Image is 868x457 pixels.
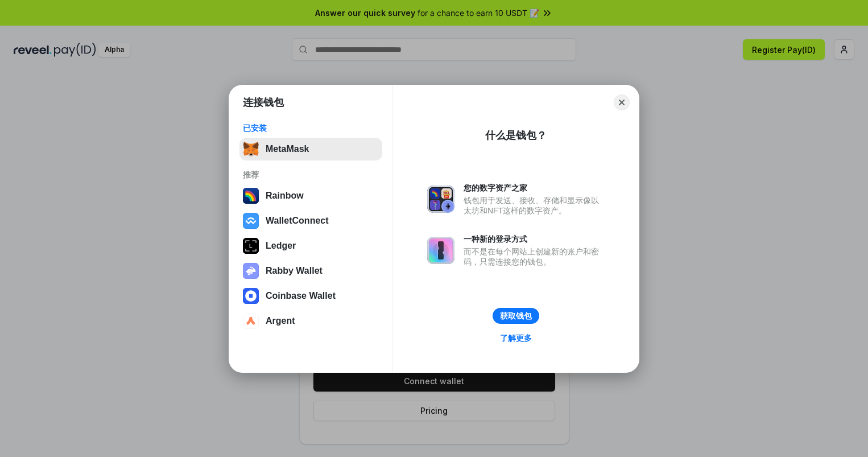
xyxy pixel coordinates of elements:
button: Rabby Wallet [239,260,382,282]
div: Coinbase Wallet [266,291,336,301]
img: svg+xml,%3Csvg%20width%3D%2228%22%20height%3D%2228%22%20viewBox%3D%220%200%2028%2028%22%20fill%3D... [243,313,259,329]
h1: 连接钱包 [243,96,284,109]
div: 了解更多 [500,333,532,343]
div: 钱包用于发送、接收、存储和显示像以太坊和NFT这样的数字资产。 [464,195,605,216]
img: svg+xml,%3Csvg%20width%3D%2228%22%20height%3D%2228%22%20viewBox%3D%220%200%2028%2028%22%20fill%3D... [243,288,259,304]
img: svg+xml,%3Csvg%20xmlns%3D%22http%3A%2F%2Fwww.w3.org%2F2000%2Fsvg%22%20fill%3D%22none%22%20viewBox... [427,186,454,213]
button: 获取钱包 [493,308,539,324]
img: svg+xml,%3Csvg%20xmlns%3D%22http%3A%2F%2Fwww.w3.org%2F2000%2Fsvg%22%20fill%3D%22none%22%20viewBox... [243,263,259,279]
div: 已安装 [243,123,379,133]
a: 了解更多 [493,331,539,345]
div: 一种新的登录方式 [464,234,605,244]
div: 而不是在每个网站上创建新的账户和密码，只需连接您的钱包。 [464,246,605,267]
button: WalletConnect [239,209,382,232]
button: Ledger [239,234,382,257]
button: Rainbow [239,184,382,207]
img: svg+xml,%3Csvg%20width%3D%2228%22%20height%3D%2228%22%20viewBox%3D%220%200%2028%2028%22%20fill%3D... [243,213,259,229]
img: svg+xml,%3Csvg%20xmlns%3D%22http%3A%2F%2Fwww.w3.org%2F2000%2Fsvg%22%20width%3D%2228%22%20height%3... [243,238,259,254]
div: MetaMask [266,144,309,154]
div: 您的数字资产之家 [464,183,605,193]
button: MetaMask [239,138,382,160]
div: WalletConnect [266,216,329,226]
button: Argent [239,310,382,332]
img: svg+xml,%3Csvg%20xmlns%3D%22http%3A%2F%2Fwww.w3.org%2F2000%2Fsvg%22%20fill%3D%22none%22%20viewBox... [427,237,454,264]
img: svg+xml,%3Csvg%20width%3D%22120%22%20height%3D%22120%22%20viewBox%3D%220%200%20120%20120%22%20fil... [243,188,259,204]
img: svg+xml,%3Csvg%20fill%3D%22none%22%20height%3D%2233%22%20viewBox%3D%220%200%2035%2033%22%20width%... [243,141,259,157]
div: Ledger [266,241,296,251]
div: Rabby Wallet [266,266,323,276]
div: Rainbow [266,191,304,201]
button: Close [614,94,630,110]
div: 推荐 [243,170,379,180]
div: 什么是钱包？ [485,129,547,142]
div: Argent [266,316,295,326]
div: 获取钱包 [500,311,532,321]
button: Coinbase Wallet [239,285,382,307]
